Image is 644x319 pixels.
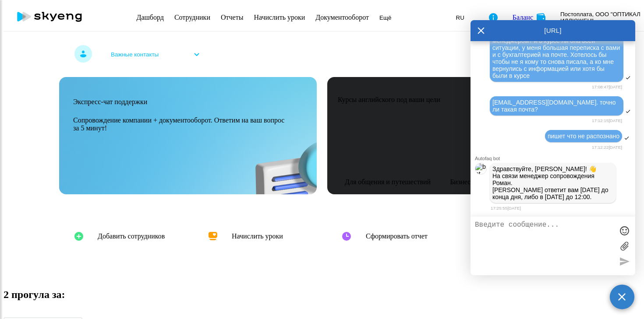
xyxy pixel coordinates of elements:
h4: Добавить сотрудников [98,232,165,240]
button: RU [450,9,479,26]
span: Важные контакты [111,51,159,58]
span: RU [456,14,464,21]
h4: Сформировать отчет [366,232,428,240]
button: Балансbalance [507,9,551,26]
time: 17:25:55[DATE] [491,206,521,210]
button: Ещё [379,9,401,26]
div: Курсы английского под ваши цели [338,92,488,107]
div: Для общения и путешествий [338,175,438,189]
p: На связи менеджер сопровождения Роман. [PERSON_NAME] ответит вам [DATE] до конца дня, либо в [DAT... [492,172,613,200]
a: Отчеты [221,14,243,21]
time: 17:12:22[DATE] [592,145,622,150]
time: 17:12:15[DATE] [592,118,622,123]
a: Начислить уроки [254,14,305,21]
a: Сотрудники [174,14,210,21]
a: Дашборд [137,14,164,21]
div: Autofaq bot [475,156,635,161]
div: Баланс [513,14,533,21]
div: Бизнес и командировки [443,175,527,189]
span: Ещё [379,14,391,21]
span: Сопровождение компании + документооборот. Ответим на ваш вопрос за 5 минут! [73,116,284,132]
button: Важные контакты [59,42,206,67]
img: bot avatar [475,163,486,191]
span: подскажите, она будет нашим постоянным менеджером? и в курсе ли она всей ситуации, у меня большая... [492,30,622,79]
h3: Экспресс-чат поддержки [73,98,331,106]
img: balance [537,13,545,22]
h4: Начислить уроки [232,232,283,240]
span: пишет что не распознано [548,133,619,140]
label: Лимит 10 файлов [618,239,631,252]
h2: 2 прогула за: [4,289,640,301]
p: Здравствуйте, [PERSON_NAME]! 👋 [492,165,613,172]
time: 17:08:47[DATE] [592,84,622,89]
img: bg-img [243,124,345,222]
p: Постоплата, ООО "ОПТИКАЛ ИЛЛЮЖЕН" [560,11,642,24]
a: Документооборот [315,14,369,21]
span: [EMAIL_ADDRESS][DOMAIN_NAME]. точно ли такая почта? [492,99,618,113]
